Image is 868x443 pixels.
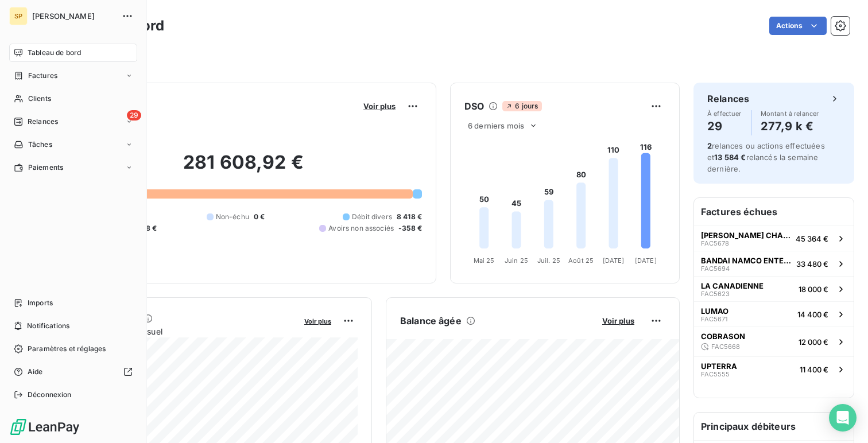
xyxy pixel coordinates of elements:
[694,356,854,382] button: UPTERRAFAC555511 400 €
[304,317,331,325] span: Voir plus
[505,257,528,265] tspan: Juin 25
[701,332,745,341] span: COBRASON
[9,7,28,25] div: SP
[707,92,749,106] h6: Relances
[800,365,828,374] span: 11 400 €
[127,110,141,121] span: 29
[769,17,827,35] button: Actions
[27,321,69,331] span: Notifications
[216,212,249,222] span: Non-échu
[363,102,396,111] span: Voir plus
[301,316,335,326] button: Voir plus
[28,390,72,400] span: Déconnexion
[761,117,819,135] h4: 277,9 k €
[28,162,63,173] span: Paiements
[707,117,742,135] h4: 29
[398,223,422,234] span: -358 €
[694,251,854,276] button: BANDAI NAMCO ENTERTAINMENT EUROPE SASFAC569433 480 €
[28,139,52,150] span: Tâches
[694,301,854,327] button: LUMAOFAC567114 400 €
[537,257,560,265] tspan: Juil. 25
[352,212,392,222] span: Débit divers
[711,343,740,350] span: FAC5668
[28,94,51,104] span: Clients
[28,48,81,58] span: Tableau de bord
[65,151,422,185] h2: 281 608,92 €
[32,11,115,21] span: [PERSON_NAME]
[707,110,742,117] span: À effectuer
[714,153,746,162] span: 13 584 €
[707,141,712,150] span: 2
[701,231,791,240] span: [PERSON_NAME] CHAUSSURES
[502,101,541,111] span: 6 jours
[9,363,137,381] a: Aide
[328,223,394,234] span: Avoirs non associés
[829,404,857,432] div: Open Intercom Messenger
[799,337,828,347] span: 12 000 €
[603,257,625,265] tspan: [DATE]
[694,226,854,251] button: [PERSON_NAME] CHAUSSURESFAC567845 364 €
[635,257,657,265] tspan: [DATE]
[400,314,462,328] h6: Balance âgée
[797,310,828,319] span: 14 400 €
[28,298,53,308] span: Imports
[701,281,764,290] span: LA CANADIENNE
[701,306,728,316] span: LUMAO
[707,141,825,173] span: relances ou actions effectuées et relancés la semaine dernière.
[468,121,524,130] span: 6 derniers mois
[701,240,729,247] span: FAC5678
[65,325,296,337] span: Chiffre d'affaires mensuel
[474,257,495,265] tspan: Mai 25
[360,101,399,111] button: Voir plus
[796,234,828,243] span: 45 364 €
[701,316,727,322] span: FAC5671
[701,371,730,378] span: FAC5555
[694,327,854,356] button: COBRASONFAC566812 000 €
[28,71,57,81] span: Factures
[28,367,43,377] span: Aide
[694,276,854,301] button: LA CANADIENNEFAC562318 000 €
[9,418,80,436] img: Logo LeanPay
[28,344,106,354] span: Paramètres et réglages
[254,212,265,222] span: 0 €
[701,256,792,265] span: BANDAI NAMCO ENTERTAINMENT EUROPE SAS
[701,362,737,371] span: UPTERRA
[799,285,828,294] span: 18 000 €
[796,259,828,269] span: 33 480 €
[28,116,58,127] span: Relances
[397,212,422,222] span: 8 418 €
[568,257,594,265] tspan: Août 25
[464,99,484,113] h6: DSO
[701,265,730,272] span: FAC5694
[694,198,854,226] h6: Factures échues
[599,316,638,326] button: Voir plus
[701,290,730,297] span: FAC5623
[761,110,819,117] span: Montant à relancer
[694,413,854,440] h6: Principaux débiteurs
[602,316,634,325] span: Voir plus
